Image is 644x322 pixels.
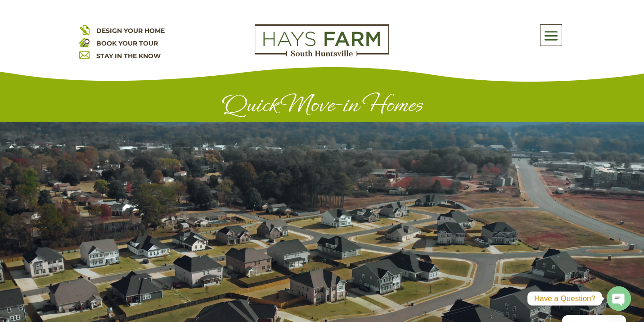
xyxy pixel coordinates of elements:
img: book your home tour [79,37,90,47]
img: Logo [255,24,389,57]
a: hays farm homes huntsville development [255,51,389,59]
a: BOOK YOUR TOUR [96,39,158,47]
a: STAY IN THE KNOW [96,52,161,60]
h1: Quick Move-in Homes [79,91,565,122]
